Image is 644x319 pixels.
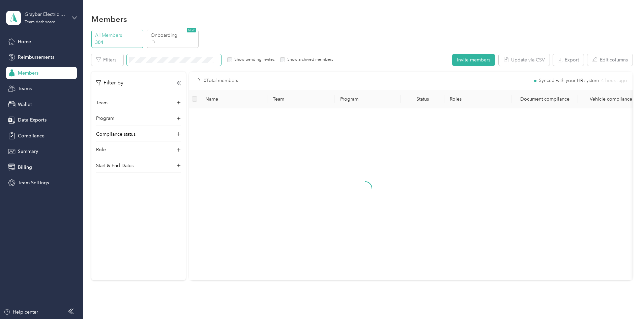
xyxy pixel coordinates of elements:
[601,78,627,83] span: 4 hours ago
[4,309,38,316] button: Help center
[25,11,67,18] div: Graybar Electric Company, Inc
[96,115,114,122] p: Program
[18,101,32,108] span: Wallet
[18,85,32,92] span: Teams
[499,54,550,66] button: Update via CSV
[187,28,196,32] span: NEW
[91,54,123,66] button: Filters
[18,148,38,155] span: Summary
[335,90,401,108] th: Program
[95,39,141,46] p: 304
[267,90,335,108] th: Team
[200,90,267,108] th: Name
[452,54,495,66] button: Invite members
[25,20,56,24] div: Team dashboard
[583,96,639,102] div: Vehicle compliance
[96,162,134,169] p: Start & End Dates
[95,32,141,39] p: All Members
[96,146,106,153] p: Role
[18,132,45,139] span: Compliance
[444,90,512,108] th: Roles
[401,90,444,108] th: Status
[205,96,262,102] span: Name
[96,99,108,106] p: Team
[18,54,54,61] span: Reimbursements
[91,16,127,23] h1: Members
[606,281,644,319] iframe: Everlance-gr Chat Button Frame
[553,54,584,66] button: Export
[517,96,573,102] div: Document compliance
[232,57,274,63] label: Show pending invites
[18,38,31,45] span: Home
[151,32,197,39] p: Onboarding
[285,57,333,63] label: Show archived members
[96,131,136,138] p: Compliance status
[18,70,38,77] span: Members
[204,77,238,84] p: 0 Total members
[539,78,599,83] span: Synced with your HR system
[18,179,49,186] span: Team Settings
[18,116,47,124] span: Data Exports
[18,164,32,171] span: Billing
[587,54,633,66] button: Edit columns
[96,79,123,87] p: Filter by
